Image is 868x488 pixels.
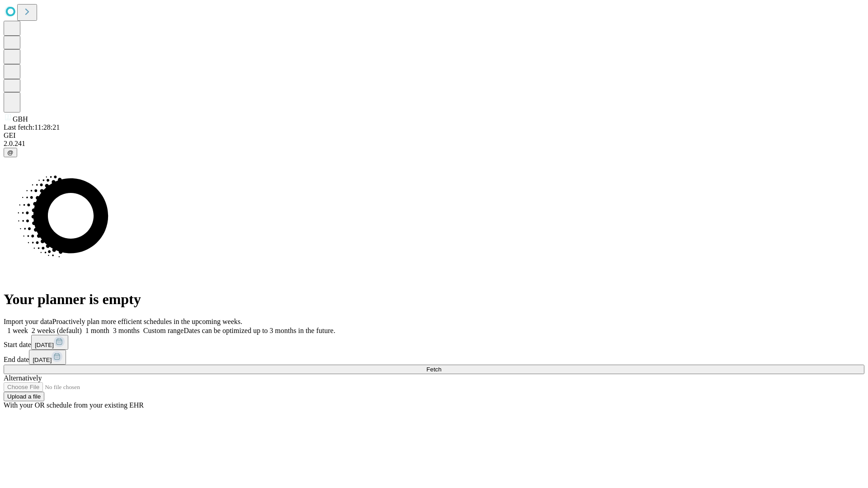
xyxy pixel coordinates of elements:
[4,374,42,382] span: Alternatively
[35,342,54,348] span: [DATE]
[31,335,68,350] button: [DATE]
[52,318,242,325] span: Proactively plan more efficient schedules in the upcoming weeks.
[4,392,44,401] button: Upload a file
[4,335,864,350] div: Start date
[4,291,864,308] h1: Your planner is empty
[4,123,60,131] span: Last fetch: 11:28:21
[4,140,864,148] div: 2.0.241
[426,366,441,373] span: Fetch
[113,327,140,334] span: 3 months
[7,149,14,156] span: @
[33,357,52,363] span: [DATE]
[13,115,28,123] span: GBH
[4,401,144,409] span: With your OR schedule from your existing EHR
[85,327,109,334] span: 1 month
[7,327,28,334] span: 1 week
[32,327,82,334] span: 2 weeks (default)
[184,327,335,334] span: Dates can be optimized up to 3 months in the future.
[4,131,864,140] div: GEI
[4,365,864,374] button: Fetch
[4,350,864,365] div: End date
[4,318,52,325] span: Import your data
[29,350,66,365] button: [DATE]
[143,327,184,334] span: Custom range
[4,148,17,157] button: @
